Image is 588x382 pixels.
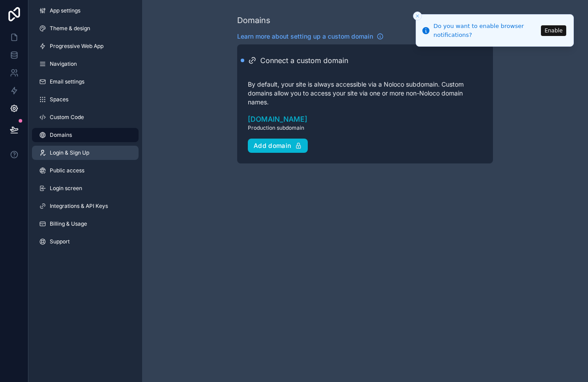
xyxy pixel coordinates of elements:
[32,110,139,124] a: Custom Code
[237,14,270,27] div: Domains
[433,22,538,39] div: Do you want to enable browser notifications?
[254,142,302,150] div: Add domain
[32,217,139,231] a: Billing & Usage
[50,114,84,121] span: Custom Code
[50,149,89,156] span: Login & Sign Up
[32,235,139,249] a: Support
[32,57,139,71] a: Navigation
[237,32,384,41] a: Learn more about setting up a custom domain
[50,25,90,32] span: Theme & design
[541,25,566,36] button: Enable
[50,131,72,139] span: Domains
[248,124,482,131] span: Production subdomain
[50,78,84,85] span: Email settings
[32,92,139,107] a: Spaces
[50,203,108,210] span: Integrations & API Keys
[50,96,68,103] span: Spaces
[50,238,70,245] span: Support
[248,80,482,107] p: By default, your site is always accessible via a Noloco subdomain. Custom domains allow you to ac...
[50,43,103,50] span: Progressive Web App
[32,163,139,178] a: Public access
[32,199,139,213] a: Integrations & API Keys
[32,146,139,160] a: Login & Sign Up
[32,128,139,142] a: Domains
[50,167,84,174] span: Public access
[32,181,139,195] a: Login screen
[248,114,482,124] a: [DOMAIN_NAME]
[50,60,77,68] span: Navigation
[50,185,82,192] span: Login screen
[50,7,80,14] span: App settings
[413,12,422,20] button: Close toast
[237,32,373,41] span: Learn more about setting up a custom domain
[32,75,139,89] a: Email settings
[50,220,87,227] span: Billing & Usage
[248,139,308,153] button: Add domain
[32,21,139,36] a: Theme & design
[32,39,139,53] a: Progressive Web App
[32,4,139,18] a: App settings
[260,55,348,66] h2: Connect a custom domain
